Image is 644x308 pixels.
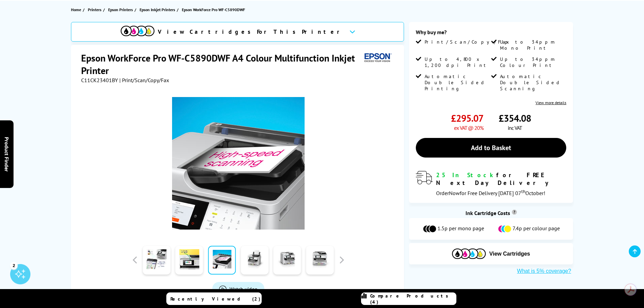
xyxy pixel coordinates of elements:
img: View Cartridges [121,26,154,36]
button: View Cartridges [414,248,568,259]
span: Compare Products (4) [370,293,456,305]
img: Cartridges [452,248,486,259]
span: Epson Inkjet Printers [140,6,175,13]
span: Up to 4,800 x 1,200 dpi Print [425,56,490,68]
img: Epson WorkForce Pro WF-C5890DWF Thumbnail [172,97,305,230]
h1: Epson WorkForce Pro WF-C5890DWF A4 Colour Multifunction Inkjet Printer [81,52,362,77]
span: Epson Printers [108,6,133,13]
span: Now [449,190,460,196]
span: Order for Free Delivery [DATE] 07 October! [436,190,545,196]
a: Home [71,6,83,13]
span: 25 In Stock [436,171,496,179]
a: Epson WorkForce Pro WF-C5890DWF [182,6,247,13]
button: What is 5% coverage? [515,268,573,275]
span: 7.4p per colour page [512,225,560,233]
span: Watch video [230,286,258,292]
div: modal_delivery [416,171,566,196]
span: Up to 34ppm Mono Print [500,39,565,51]
a: Add to Basket [416,138,566,158]
span: | Print/Scan/Copy/Fax [119,77,169,84]
div: 2 [10,262,18,269]
a: Epson Printers [108,6,135,13]
span: View Cartridges For This Printer [158,28,344,35]
span: Epson WorkForce Pro WF-C5890DWF [182,6,245,13]
div: for FREE Next Day Delivery [436,171,566,187]
span: 1.5p per mono page [437,225,484,233]
div: Ink Cartridge Costs [409,210,573,216]
span: Print/Scan/Copy/Fax [425,39,511,45]
span: inc VAT [508,124,522,131]
span: £354.08 [499,112,531,124]
img: Epson [362,52,393,64]
span: Automatic Double Sided Printing [425,73,490,92]
a: Product_All_Videos [212,282,264,296]
span: £295.07 [451,112,483,124]
a: View more details [535,100,566,105]
span: Printers [88,6,101,13]
sup: th [521,188,525,194]
a: Printers [88,6,103,13]
span: ex VAT @ 20% [454,124,483,131]
a: Recently Viewed (2) [166,292,262,305]
a: Epson Inkjet Printers [140,6,177,13]
span: Recently Viewed (2) [170,296,261,302]
span: Home [71,6,81,13]
div: Why buy me? [416,29,566,39]
span: Product Finder [3,137,10,171]
span: Automatic Double Sided Scanning [500,73,565,92]
span: C11CK23401BY [81,77,118,84]
a: Compare Products (4) [361,292,456,305]
span: Up to 34ppm Colour Print [500,56,565,68]
sup: Cost per page [512,210,517,215]
span: View Cartridges [489,251,530,257]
